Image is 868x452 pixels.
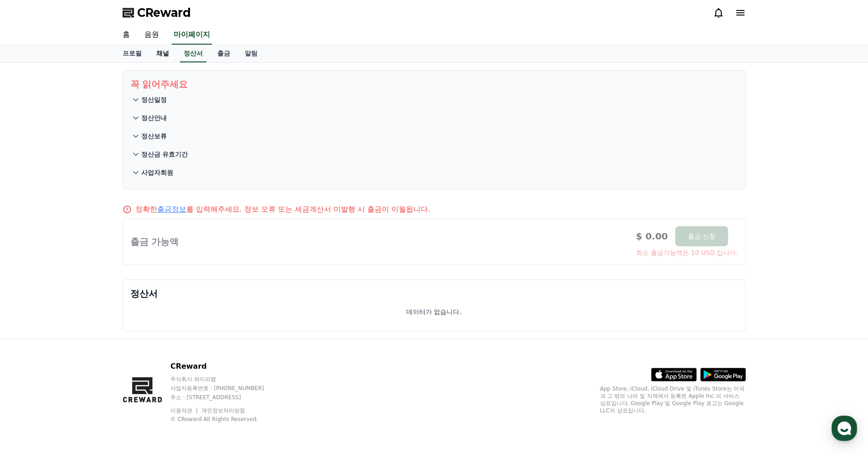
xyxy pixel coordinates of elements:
span: 설정 [141,302,152,310]
a: 대화 [60,289,118,311]
p: 데이터가 없습니다. [406,307,462,316]
p: 정산보류 [141,132,167,141]
a: 음원 [137,25,166,45]
p: © CReward All Rights Reserved. [170,416,282,423]
span: 홈 [29,302,34,310]
a: 홈 [115,25,137,45]
p: App Store, iCloud, iCloud Drive 및 iTunes Store는 미국과 그 밖의 나라 및 지역에서 등록된 Apple Inc.의 서비스 상표입니다. Goo... [600,385,746,414]
a: 설정 [118,289,175,311]
p: 주소 : [STREET_ADDRESS] [170,394,282,401]
a: CReward [123,5,191,20]
p: 정산서 [130,287,738,300]
span: CReward [137,5,191,20]
a: 알림 [237,45,265,62]
button: 정산보류 [130,127,738,145]
p: 정산안내 [141,113,167,122]
button: 정산금 유효기간 [130,145,738,163]
a: 출금 [210,45,237,62]
p: 꼭 읽어주세요 [130,78,738,91]
a: 정산서 [180,45,206,62]
a: 채널 [149,45,176,62]
p: 주식회사 와이피랩 [170,376,282,383]
p: 정확한 를 입력해주세요. 정보 오류 또는 세금계산서 미발행 시 출금이 이월됩니다. [135,204,431,215]
a: 이용약관 [170,407,199,414]
a: 출금정보 [157,205,186,213]
button: 정산일정 [130,91,738,109]
p: CReward [170,361,282,372]
a: 개인정보처리방침 [201,407,245,414]
p: 정산일정 [141,95,167,104]
p: 사업자등록번호 : [PHONE_NUMBER] [170,385,282,392]
a: 프로필 [115,45,149,62]
a: 홈 [3,289,60,311]
a: 마이페이지 [172,25,212,45]
button: 정산안내 [130,109,738,127]
p: 정산금 유효기간 [141,150,188,159]
button: 사업자회원 [130,163,738,182]
p: 사업자회원 [141,168,173,177]
span: 대화 [83,303,94,310]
